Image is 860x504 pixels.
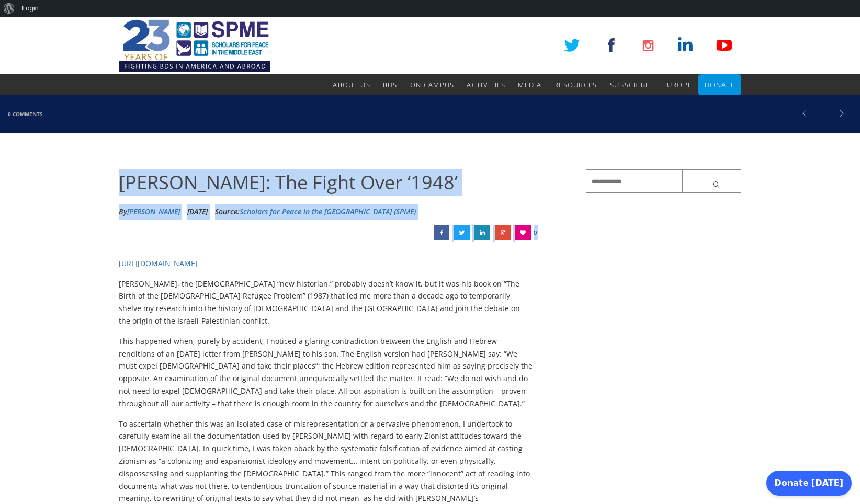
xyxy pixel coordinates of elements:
img: SPME [119,17,270,74]
a: Efraim Karsh: The Fight Over ‘1948’ [454,225,470,240]
span: On Campus [410,80,455,89]
a: Efraim Karsh: The Fight Over ‘1948’ [474,225,490,240]
span: Resources [554,80,597,89]
li: By [119,204,180,220]
p: This happened when, purely by accident, I noticed a glaring contradiction between the English and... [119,335,534,410]
a: Efraim Karsh: The Fight Over ‘1948’ [495,225,511,240]
span: About Us [333,80,370,89]
a: Media [518,74,541,95]
a: BDS [383,74,398,95]
a: Donate [705,74,735,95]
span: 0 [534,225,537,240]
a: [URL][DOMAIN_NAME] [119,258,198,268]
div: Source: [215,204,416,220]
a: Activities [467,74,505,95]
span: [PERSON_NAME]: The Fight Over ‘1948’ [119,169,458,195]
span: Activities [467,80,505,89]
span: Media [518,80,541,89]
li: [DATE] [187,204,208,220]
a: Efraim Karsh: The Fight Over ‘1948’ [434,225,449,240]
a: Subscribe [610,74,650,95]
span: BDS [383,80,398,89]
a: [PERSON_NAME] [127,207,180,216]
span: Europe [662,80,692,89]
p: [PERSON_NAME], the [DEMOGRAPHIC_DATA] “new historian,” probably doesn’t know it, but it was his b... [119,278,534,327]
span: Donate [705,80,735,89]
a: On Campus [410,74,455,95]
a: Resources [554,74,597,95]
a: Europe [662,74,692,95]
span: Subscribe [610,80,650,89]
a: About Us [333,74,370,95]
a: Scholars for Peace in the [GEOGRAPHIC_DATA] (SPME) [240,207,416,216]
